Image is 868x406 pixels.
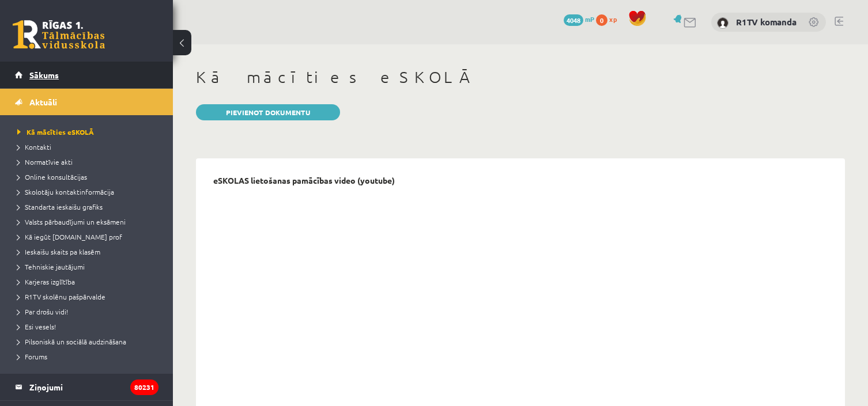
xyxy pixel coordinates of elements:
a: R1TV komanda [736,16,797,28]
a: Kā mācīties eSKOLĀ [17,127,161,137]
a: Sākums [15,62,158,88]
span: Aktuāli [29,97,57,107]
span: Karjeras izglītība [17,277,75,286]
a: Kā iegūt [DOMAIN_NAME] prof [17,232,161,242]
span: Kā mācīties eSKOLĀ [17,127,94,136]
span: Esi vesels! [17,322,56,331]
span: Standarta ieskaišu grafiks [17,202,103,211]
a: 0 xp [596,14,622,24]
a: R1TV skolēnu pašpārvalde [17,291,161,302]
span: mP [585,14,594,24]
span: Par drošu vidi! [17,307,68,316]
span: Kā iegūt [DOMAIN_NAME] prof [17,232,122,241]
a: Online konsultācijas [17,172,161,182]
span: Skolotāju kontaktinformācija [17,187,114,196]
a: Forums [17,351,161,362]
span: Normatīvie akti [17,157,73,166]
span: Forums [17,352,47,361]
a: Normatīvie akti [17,157,161,167]
a: Rīgas 1. Tālmācības vidusskola [13,20,105,49]
span: R1TV skolēnu pašpārvalde [17,292,105,301]
h1: Kā mācīties eSKOLĀ [196,67,845,87]
a: Tehniskie jautājumi [17,261,161,272]
a: Kontakti [17,142,161,152]
span: Pilsoniskā un sociālā audzināšana [17,337,126,346]
a: Ieskaišu skaits pa klasēm [17,246,161,257]
span: Online konsultācijas [17,172,87,181]
span: Kontakti [17,142,51,151]
a: Valsts pārbaudījumi un eksāmeni [17,217,161,227]
a: 4048 mP [564,14,594,24]
span: Valsts pārbaudījumi un eksāmeni [17,217,126,226]
legend: Ziņojumi [29,374,158,400]
img: R1TV komanda [717,17,729,29]
a: Aktuāli [15,89,158,115]
i: 80231 [130,380,158,395]
a: Ziņojumi80231 [15,374,158,400]
a: Esi vesels! [17,321,161,332]
a: Par drošu vidi! [17,306,161,317]
a: x [812,176,828,192]
a: Karjeras izglītība [17,276,161,287]
span: 4048 [564,14,583,26]
a: Standarta ieskaišu grafiks [17,202,161,212]
a: Skolotāju kontaktinformācija [17,187,161,197]
span: Tehniskie jautājumi [17,262,85,271]
span: Sākums [29,70,59,80]
span: Ieskaišu skaits pa klasēm [17,247,100,256]
a: Pilsoniskā un sociālā audzināšana [17,336,161,347]
span: xp [609,14,617,24]
p: eSKOLAS lietošanas pamācības video (youtube) [213,176,395,185]
a: Pievienot dokumentu [196,104,340,120]
span: 0 [596,14,607,26]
